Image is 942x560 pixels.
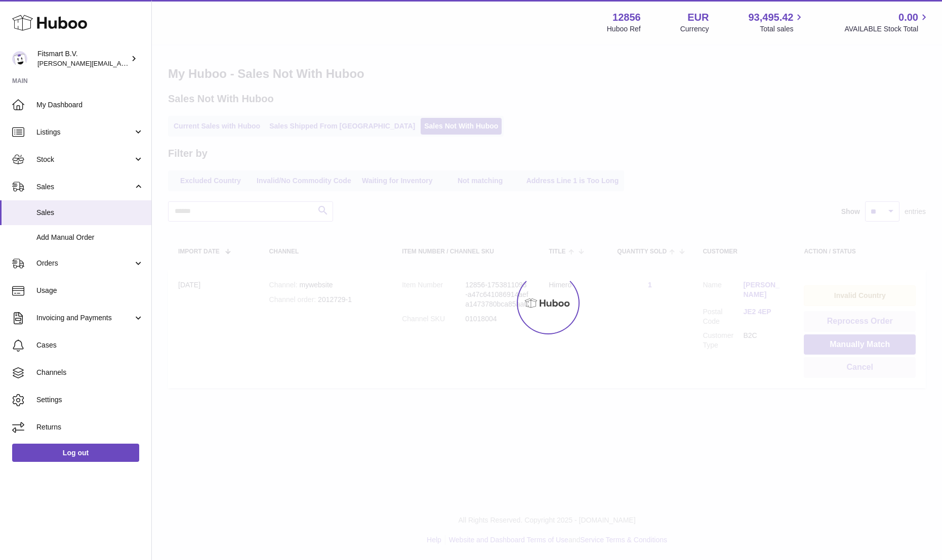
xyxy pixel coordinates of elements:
span: Total sales [760,24,805,34]
span: Channels [36,368,144,377]
a: 0.00 AVAILABLE Stock Total [844,11,930,34]
span: Sales [36,208,144,218]
span: Add Manual Order [36,233,144,242]
a: 93,495.42 Total sales [748,11,805,34]
span: Orders [36,259,133,268]
span: Invoicing and Payments [36,313,133,323]
span: 93,495.42 [748,11,793,24]
span: Cases [36,340,144,350]
a: Log out [12,444,139,462]
span: [PERSON_NAME][EMAIL_ADDRESS][DOMAIN_NAME] [37,59,203,67]
span: My Dashboard [36,100,144,110]
div: Currency [680,24,709,34]
span: Returns [36,422,144,432]
span: AVAILABLE Stock Total [844,24,930,34]
strong: EUR [687,11,709,24]
span: 0.00 [898,11,918,24]
span: Listings [36,127,133,137]
span: Sales [36,182,133,192]
span: Settings [36,395,144,405]
span: Usage [36,286,144,295]
strong: 12856 [612,11,641,24]
span: Stock [36,155,133,164]
img: jonathan@leaderoo.com [12,51,27,66]
div: Fitsmart B.V. [37,49,129,68]
div: Huboo Ref [607,24,641,34]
